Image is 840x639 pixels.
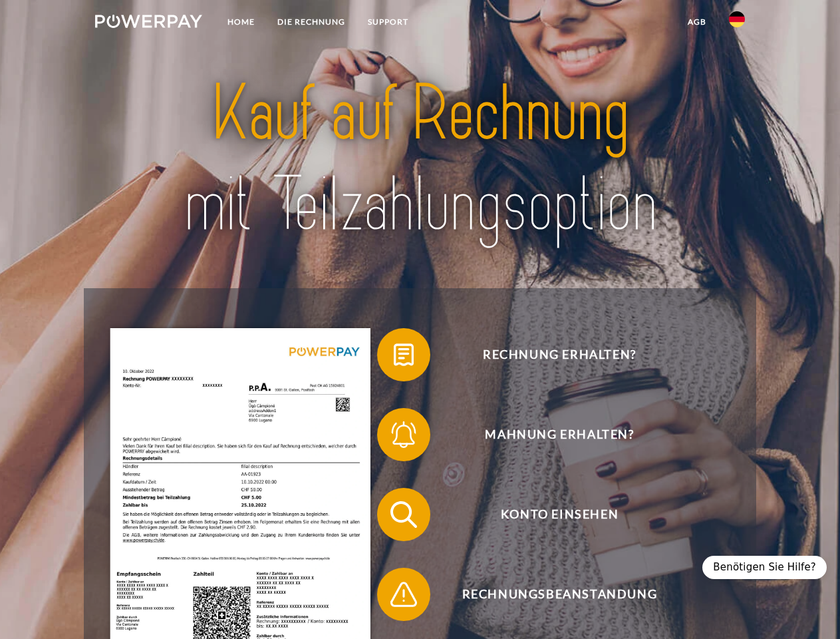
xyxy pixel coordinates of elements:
img: qb_search.svg [387,498,420,531]
button: Rechnung erhalten? [377,328,723,381]
img: qb_warning.svg [387,578,420,611]
a: DIE RECHNUNG [266,10,356,34]
div: Benötigen Sie Hilfe? [702,556,827,579]
button: Konto einsehen [377,488,723,541]
a: SUPPORT [356,10,420,34]
button: Rechnungsbeanstandung [377,568,723,621]
img: qb_bell.svg [387,418,420,451]
img: de [729,11,745,27]
a: agb [676,10,718,34]
img: logo-powerpay-white.svg [95,15,202,28]
img: title-powerpay_de.svg [127,64,713,255]
button: Mahnung erhalten? [377,408,723,461]
span: Rechnung erhalten? [396,328,722,381]
span: Konto einsehen [396,488,722,541]
img: qb_bill.svg [387,338,420,371]
span: Rechnungsbeanstandung [396,568,722,621]
a: Home [216,10,266,34]
span: Mahnung erhalten? [396,408,722,461]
